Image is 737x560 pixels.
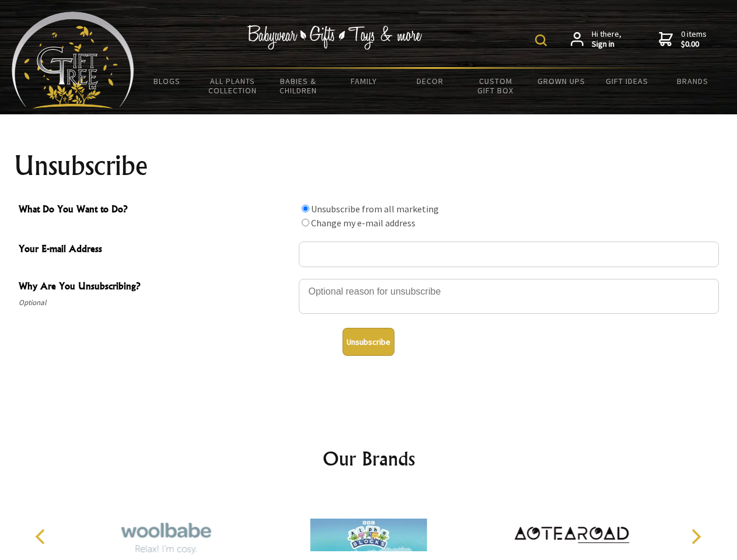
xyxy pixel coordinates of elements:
[592,39,621,50] strong: Sign in
[571,29,621,50] a: Hi there,Sign in
[266,69,331,103] a: Babies & Children
[681,29,707,50] span: 0 items
[19,279,293,296] span: Why Are You Unsubscribing?
[299,279,719,314] textarea: Why Are You Unsubscribing?
[311,203,439,215] label: Unsubscribe from all marketing
[299,242,719,267] input: Your E-mail Address
[311,217,415,229] label: Change my e-mail address
[592,29,621,50] span: Hi there,
[29,524,55,549] button: Previous
[14,152,724,180] h1: Unsubscribe
[247,25,422,50] img: Babywear - Gifts - Toys & more
[343,328,394,356] button: Unsubscribe
[463,69,529,103] a: Custom Gift Box
[302,205,309,212] input: What Do You Want to Do?
[681,39,707,50] strong: $0.00
[302,219,309,226] input: What Do You Want to Do?
[19,202,293,219] span: What Do You Want to Do?
[683,524,708,549] button: Next
[535,34,547,46] img: product search
[659,29,707,50] a: 0 items$0.00
[200,69,266,103] a: All Plants Collection
[660,69,726,93] a: Brands
[528,69,594,93] a: Grown Ups
[19,296,293,310] span: Optional
[19,242,293,258] span: Your E-mail Address
[594,69,660,93] a: Gift Ideas
[397,69,463,93] a: Decor
[134,69,200,93] a: BLOGS
[23,444,714,473] h2: Our Brands
[331,69,397,93] a: Family
[12,12,134,108] img: Babyware - Gifts - Toys and more...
